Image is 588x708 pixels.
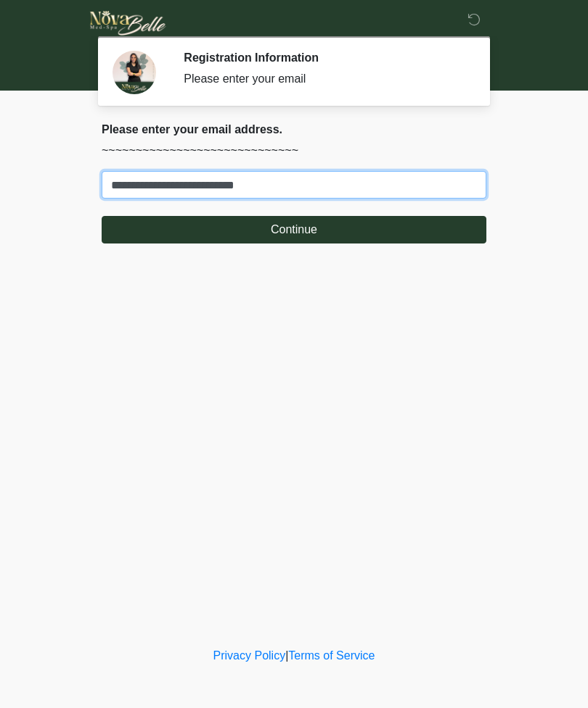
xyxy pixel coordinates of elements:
[285,649,288,662] a: |
[288,649,375,662] a: Terms of Service
[102,122,486,136] h2: Please enter your email address.
[102,142,486,159] p: ~~~~~~~~~~~~~~~~~~~~~~~~~~~~~
[113,51,156,94] img: Agent Avatar
[184,51,465,64] h2: Registration Information
[213,649,286,662] a: Privacy Policy
[102,216,486,243] button: Continue
[87,11,169,36] img: Novabelle medspa Logo
[184,70,465,88] div: Please enter your email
